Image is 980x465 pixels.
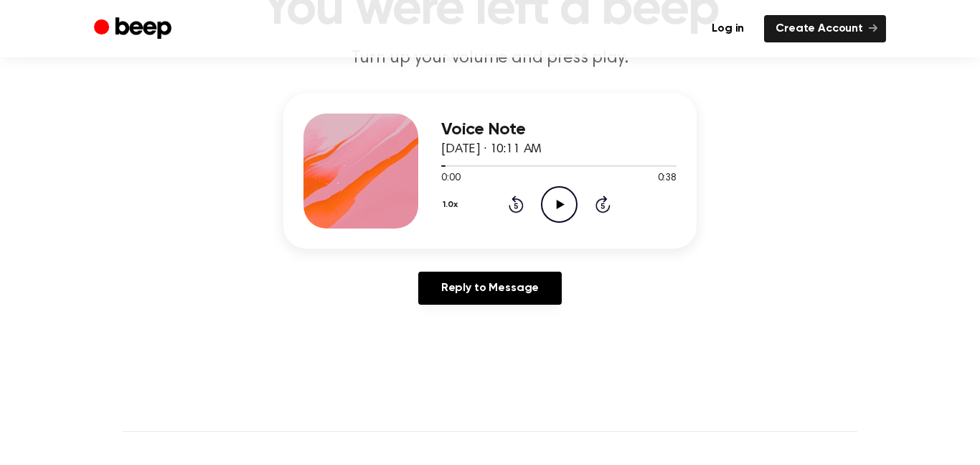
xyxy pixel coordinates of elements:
a: Beep [94,15,175,43]
p: Turn up your volume and press play. [215,47,765,70]
button: 1.0x [441,193,463,217]
span: 0:38 [658,171,677,186]
a: Reply to Message [418,272,562,305]
a: Create Account [764,15,886,42]
span: 0:00 [441,171,460,186]
span: [DATE] · 10:11 AM [441,143,542,156]
a: Log in [700,15,755,42]
h3: Voice Note [441,120,677,139]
